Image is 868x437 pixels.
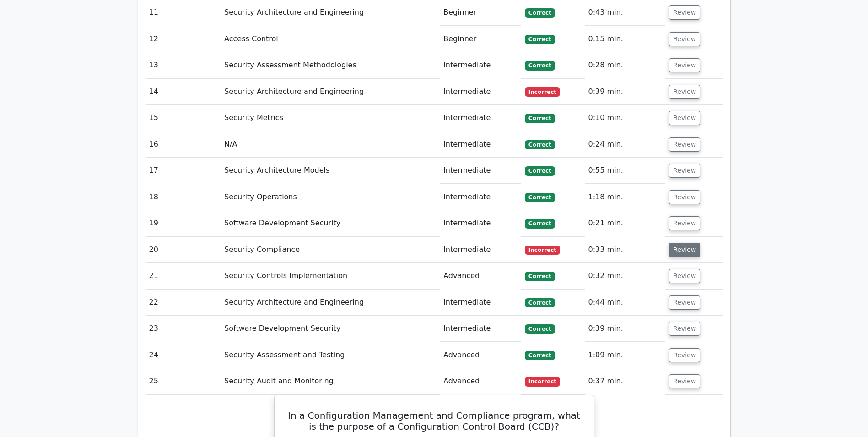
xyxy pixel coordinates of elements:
[440,368,521,394] td: Advanced
[669,269,700,283] button: Review
[525,272,555,281] span: Correct
[669,322,700,336] button: Review
[440,184,521,210] td: Intermediate
[146,210,221,236] td: 19
[669,111,700,125] button: Review
[585,184,666,210] td: 1:18 min.
[146,131,221,158] td: 16
[669,32,700,46] button: Review
[585,290,666,316] td: 0:44 min.
[525,324,555,333] span: Correct
[525,193,555,202] span: Correct
[440,342,521,368] td: Advanced
[221,368,440,394] td: Security Audit and Monitoring
[525,351,555,360] span: Correct
[525,166,555,175] span: Correct
[525,219,555,228] span: Correct
[221,290,440,316] td: Security Architecture and Engineering
[146,52,221,78] td: 13
[585,79,666,105] td: 0:39 min.
[146,26,221,52] td: 12
[146,290,221,316] td: 22
[221,263,440,289] td: Security Controls Implementation
[525,377,560,386] span: Incorrect
[221,342,440,368] td: Security Assessment and Testing
[525,140,555,149] span: Correct
[440,79,521,105] td: Intermediate
[585,131,666,158] td: 0:24 min.
[525,114,555,123] span: Correct
[669,137,700,152] button: Review
[440,26,521,52] td: Beginner
[221,210,440,236] td: Software Development Security
[146,342,221,368] td: 24
[146,368,221,394] td: 25
[440,263,521,289] td: Advanced
[221,52,440,78] td: Security Assessment Methodologies
[221,237,440,263] td: Security Compliance
[221,105,440,131] td: Security Metrics
[525,8,555,17] span: Correct
[146,263,221,289] td: 21
[525,87,560,97] span: Incorrect
[585,210,666,236] td: 0:21 min.
[585,158,666,184] td: 0:55 min.
[440,52,521,78] td: Intermediate
[525,61,555,70] span: Correct
[585,263,666,289] td: 0:32 min.
[525,298,555,307] span: Correct
[440,131,521,158] td: Intermediate
[146,158,221,184] td: 17
[669,5,700,20] button: Review
[440,290,521,316] td: Intermediate
[669,374,700,388] button: Review
[146,237,221,263] td: 20
[669,190,700,204] button: Review
[669,348,700,362] button: Review
[146,316,221,342] td: 23
[669,216,700,230] button: Review
[669,164,700,178] button: Review
[440,316,521,342] td: Intermediate
[286,410,583,432] h5: In a Configuration Management and Compliance program, what is the purpose of a Configuration Cont...
[221,26,440,52] td: Access Control
[525,246,560,255] span: Incorrect
[669,243,700,257] button: Review
[585,52,666,78] td: 0:28 min.
[221,316,440,342] td: Software Development Security
[585,368,666,394] td: 0:37 min.
[525,35,555,44] span: Correct
[585,26,666,52] td: 0:15 min.
[221,158,440,184] td: Security Architecture Models
[585,342,666,368] td: 1:09 min.
[585,237,666,263] td: 0:33 min.
[585,316,666,342] td: 0:39 min.
[146,79,221,105] td: 14
[146,105,221,131] td: 15
[221,79,440,105] td: Security Architecture and Engineering
[440,158,521,184] td: Intermediate
[669,58,700,72] button: Review
[440,210,521,236] td: Intermediate
[440,105,521,131] td: Intermediate
[221,184,440,210] td: Security Operations
[669,295,700,310] button: Review
[221,131,440,158] td: N/A
[440,237,521,263] td: Intermediate
[669,85,700,99] button: Review
[585,105,666,131] td: 0:10 min.
[146,184,221,210] td: 18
